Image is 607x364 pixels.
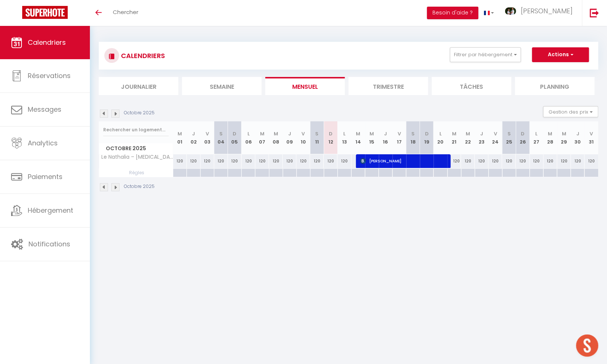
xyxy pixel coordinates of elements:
[348,77,428,95] li: Trimestre
[425,130,428,137] abbr: D
[502,154,516,168] div: 120
[365,121,379,154] th: 15
[356,130,360,137] abbr: M
[427,7,478,19] button: Besoin d'aide ?
[242,121,255,154] th: 06
[576,130,579,137] abbr: J
[329,130,333,137] abbr: D
[543,121,557,154] th: 28
[28,206,73,215] span: Hébergement
[265,77,345,95] li: Mensuel
[119,47,165,64] h3: CALENDRIERS
[28,71,71,80] span: Réservations
[452,130,456,137] abbr: M
[247,130,249,137] abbr: L
[450,47,521,62] button: Filtrer par hébergement
[310,121,324,154] th: 11
[324,154,337,168] div: 120
[113,8,138,16] span: Chercher
[392,121,406,154] th: 17
[315,130,318,137] abbr: S
[493,130,497,137] abbr: V
[488,121,502,154] th: 24
[173,154,187,168] div: 120
[432,77,511,95] li: Tâches
[301,130,305,137] abbr: V
[324,121,337,154] th: 12
[99,77,178,95] li: Journalier
[233,130,236,137] abbr: D
[242,154,255,168] div: 120
[28,138,58,148] span: Analytics
[283,154,296,168] div: 120
[571,121,584,154] th: 30
[228,121,242,154] th: 05
[543,154,557,168] div: 120
[576,334,598,357] div: Ouvrir le chat
[99,143,173,154] span: Octobre 2025
[502,121,516,154] th: 25
[590,8,599,17] img: logout
[543,106,598,117] button: Gestion des prix
[516,154,529,168] div: 120
[214,121,228,154] th: 04
[475,154,488,168] div: 120
[411,130,415,137] abbr: S
[182,77,262,95] li: Semaine
[228,154,242,168] div: 120
[124,109,155,117] p: Octobre 2025
[584,121,598,154] th: 31
[255,121,269,154] th: 07
[288,130,291,137] abbr: J
[521,6,573,16] span: [PERSON_NAME]
[562,130,566,137] abbr: M
[530,121,543,154] th: 27
[505,7,516,15] img: ...
[515,77,594,95] li: Planning
[187,154,200,168] div: 120
[466,130,470,137] abbr: M
[124,183,155,190] p: Octobre 2025
[584,154,598,168] div: 120
[206,130,209,137] abbr: V
[590,130,593,137] abbr: V
[516,121,529,154] th: 26
[269,154,283,168] div: 120
[343,130,345,137] abbr: L
[475,121,488,154] th: 23
[337,154,351,168] div: 120
[187,121,200,154] th: 02
[420,121,434,154] th: 19
[28,38,66,47] span: Calendriers
[557,154,571,168] div: 120
[99,169,173,177] span: Règles
[461,154,475,168] div: 120
[360,154,446,168] span: [PERSON_NAME]
[269,121,283,154] th: 08
[310,154,324,168] div: 120
[214,154,228,168] div: 120
[447,121,461,154] th: 21
[370,130,374,137] abbr: M
[557,121,571,154] th: 29
[439,130,442,137] abbr: L
[480,130,483,137] abbr: J
[260,130,264,137] abbr: M
[283,121,296,154] th: 09
[296,154,310,168] div: 120
[200,121,214,154] th: 03
[406,121,420,154] th: 18
[488,154,502,168] div: 120
[384,130,387,137] abbr: J
[173,121,187,154] th: 01
[532,47,589,62] button: Actions
[178,130,182,137] abbr: M
[28,105,61,114] span: Messages
[337,121,351,154] th: 13
[351,121,365,154] th: 14
[434,121,447,154] th: 20
[28,172,63,181] span: Paiements
[535,130,537,137] abbr: L
[521,130,525,137] abbr: D
[571,154,584,168] div: 120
